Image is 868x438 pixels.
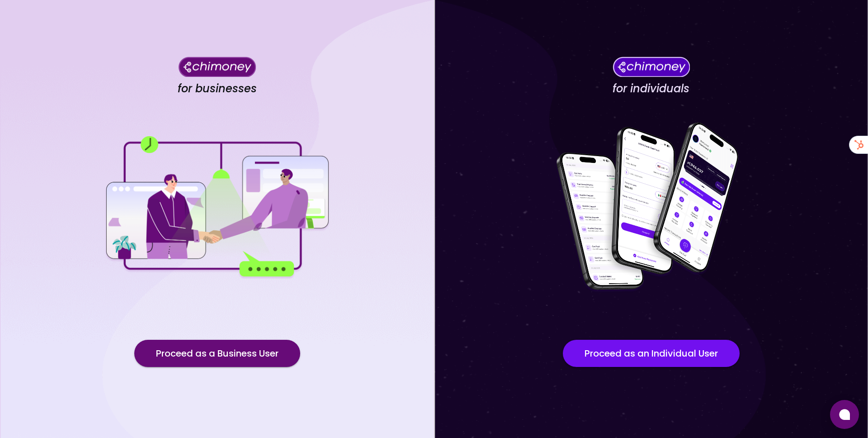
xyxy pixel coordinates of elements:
h4: for individuals [613,82,689,95]
img: for individuals [538,117,764,298]
img: Chimoney for businesses [179,57,256,77]
button: Open chat window [830,400,859,429]
button: Proceed as an Individual User [563,340,740,367]
h4: for businesses [178,82,257,95]
img: for businesses [104,136,330,279]
img: Chimoney for individuals [613,57,690,77]
button: Proceed as a Business User [134,340,300,367]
